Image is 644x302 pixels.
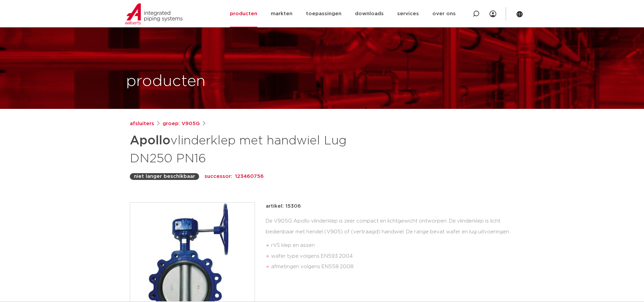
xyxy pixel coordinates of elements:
[205,172,232,181] p: successor:
[205,172,264,181] a: successor: 123460756
[130,120,154,128] a: afsluiters
[134,172,195,181] p: niet langer beschikbaar
[126,71,206,92] h1: producten
[235,172,264,181] p: 123460756
[271,251,515,262] li: wafer type volgens EN593:2004
[266,202,301,210] p: artikel: 15306
[130,135,170,147] strong: Apollo
[130,131,384,167] h1: vlinderklep met handwiel Lug DN250 PN16
[271,261,515,272] li: afmetingen volgens EN558:2008
[271,240,515,251] li: rVS klep en assen
[266,216,515,275] div: De V905G Apollo vlinderklep is zeer compact en lichtgewicht ontworpen. De vlinderklep is licht be...
[163,120,200,128] a: groep: V905G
